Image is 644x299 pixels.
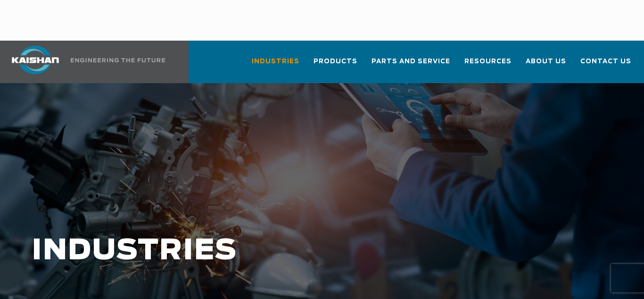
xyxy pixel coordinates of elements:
[32,235,514,267] h1: INDUSTRIES
[580,56,631,67] span: Contact Us
[314,56,357,67] span: Products
[71,58,165,62] img: Engineering the future
[314,49,357,81] a: Products
[372,56,450,67] span: Parts and Service
[526,56,566,67] span: About Us
[252,49,299,81] a: Industries
[464,49,512,81] a: Resources
[372,49,450,81] a: Parts and Service
[580,49,631,81] a: Contact Us
[464,56,512,67] span: Resources
[526,49,566,81] a: About Us
[252,56,299,67] span: Industries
